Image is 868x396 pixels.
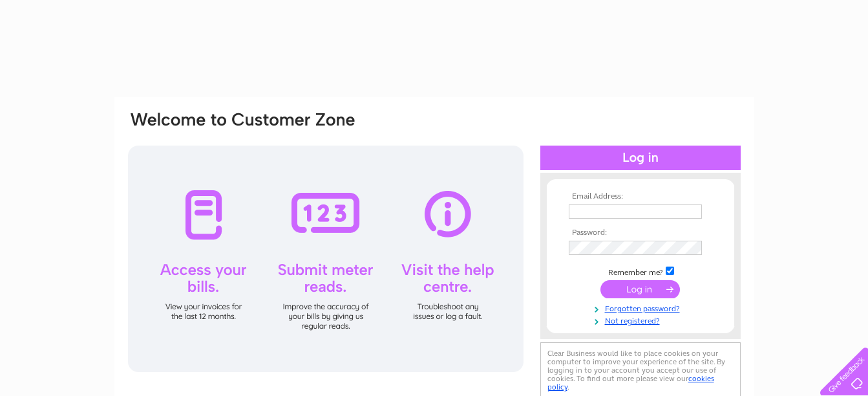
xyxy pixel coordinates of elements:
[569,314,715,326] a: Not registered?
[566,192,715,201] th: Email Address:
[566,228,715,237] th: Password:
[600,280,680,298] input: Submit
[566,265,715,278] td: Remember me?
[547,374,714,391] a: cookies policy
[569,302,715,314] a: Forgotten password?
